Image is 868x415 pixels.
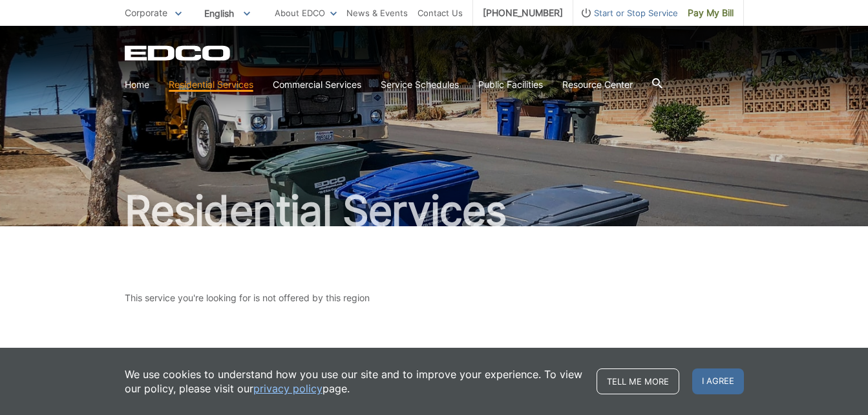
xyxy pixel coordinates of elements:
a: Home [125,78,149,92]
p: We use cookies to understand how you use our site and to improve your experience. To view our pol... [125,367,584,396]
p: This service you're looking for is not offered by this region [125,291,744,305]
h2: Residential Services [125,190,744,231]
a: Service Schedules [381,78,459,92]
a: Tell me more [597,368,679,394]
a: News & Events [346,6,408,20]
a: privacy policy [253,381,323,396]
a: Residential Services [169,78,253,92]
span: Pay My Bill [688,6,734,20]
a: Resource Center [562,78,633,92]
a: Commercial Services [273,78,361,92]
span: English [195,3,260,24]
span: I agree [692,368,744,394]
a: Public Facilities [478,78,543,92]
span: Corporate [125,7,167,18]
a: EDCD logo. Return to the homepage. [125,45,232,61]
a: About EDCO [275,6,337,20]
a: Contact Us [418,6,463,20]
